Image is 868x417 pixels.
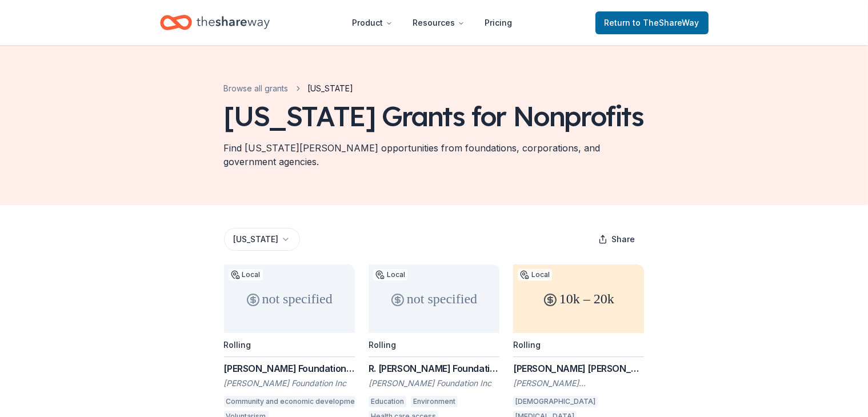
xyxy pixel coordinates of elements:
div: [PERSON_NAME] Foundation Inc [369,378,499,389]
div: Find [US_STATE][PERSON_NAME] opportunities from foundations, corporations, and government agencies. [224,141,645,169]
button: Product [343,11,402,34]
div: not specified [369,264,499,333]
div: Environment [411,396,458,407]
div: Community and economic development [224,396,364,407]
button: Share [589,228,645,251]
span: to TheShareWay [633,18,699,27]
div: Rolling [513,340,541,350]
button: Resources [404,11,474,34]
a: Pricing [476,11,522,34]
nav: breadcrumb [224,82,354,95]
div: [DEMOGRAPHIC_DATA] [513,396,598,407]
nav: Main [343,9,522,36]
div: Education [369,396,406,407]
span: Return [605,16,699,30]
div: [PERSON_NAME] Foundation: Community Development Grant [224,362,355,375]
a: Browse all grants [224,82,289,95]
span: [US_STATE] [308,82,354,95]
a: Home [160,9,270,36]
div: [PERSON_NAME] Foundation Inc [224,378,355,389]
div: Local [373,269,407,280]
div: [US_STATE] Grants for Nonprofits [224,100,643,132]
div: 10k – 20k [513,264,644,333]
div: Rolling [224,340,251,350]
div: not specified [224,264,355,333]
div: [PERSON_NAME] [PERSON_NAME] Foundation Grant [513,362,644,375]
span: Share [612,232,635,246]
div: Rolling [369,340,396,350]
div: Local [518,269,552,280]
div: Local [229,269,263,280]
div: R. [PERSON_NAME] Foundation Grant [369,362,499,375]
a: Returnto TheShareWay [595,11,709,34]
div: [PERSON_NAME] [PERSON_NAME] Foundation [513,378,644,389]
